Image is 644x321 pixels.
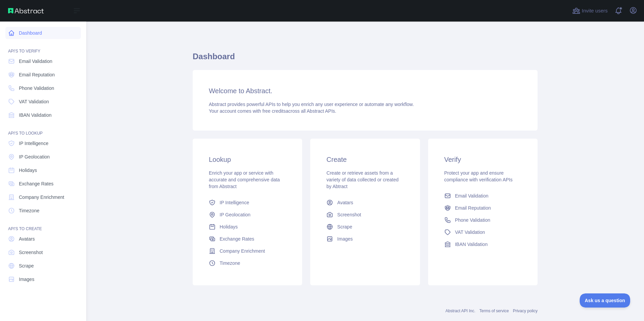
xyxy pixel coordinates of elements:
a: Scrape [5,260,81,272]
span: Images [337,236,353,242]
img: Abstract API [8,8,44,13]
span: Invite users [582,7,608,15]
h3: Welcome to Abstract. [209,86,521,96]
a: Screenshot [5,246,81,258]
span: Create or retrieve assets from a variety of data collected or created by Abtract [326,170,398,189]
span: Phone Validation [19,85,54,92]
a: IBAN Validation [442,238,524,250]
a: Email Validation [5,55,81,67]
a: Exchange Rates [5,178,81,190]
a: VAT Validation [442,226,524,238]
span: Exchange Rates [19,180,54,187]
a: Exchange Rates [206,233,289,245]
span: Protect your app and ensure compliance with verification APIs [444,170,513,182]
a: Email Validation [442,190,524,202]
a: Timezone [206,257,289,269]
a: VAT Validation [5,96,81,108]
div: API'S TO VERIFY [5,40,81,54]
span: IP Geolocation [220,211,251,218]
span: Screenshot [19,249,43,256]
a: Screenshot [324,209,406,221]
a: Holidays [206,221,289,233]
span: Company Enrichment [220,248,265,254]
div: API'S TO CREATE [5,218,81,231]
a: IP Intelligence [206,197,289,209]
span: IBAN Validation [19,112,52,118]
a: Phone Validation [5,82,81,94]
span: Holidays [19,167,37,174]
a: Privacy policy [513,309,538,313]
span: Exchange Rates [220,236,254,242]
a: Email Reputation [442,202,524,214]
span: Company Enrichment [19,194,64,201]
button: Invite users [571,5,609,16]
span: Email Reputation [455,205,491,211]
h1: Dashboard [193,51,538,67]
a: Images [324,233,406,245]
span: Email Reputation [19,71,55,78]
a: IP Geolocation [206,209,289,221]
iframe: Toggle Customer Support [580,293,631,308]
span: Screenshot [337,211,361,218]
span: Holidays [220,223,238,230]
span: Images [19,276,34,283]
span: Enrich your app or service with accurate and comprehensive data from Abstract [209,170,280,189]
span: Avatars [19,236,35,242]
span: free credits [262,108,286,114]
a: Abstract API Inc. [446,309,476,313]
a: Phone Validation [442,214,524,226]
h3: Lookup [209,155,286,164]
span: Phone Validation [455,217,490,223]
a: Images [5,273,81,285]
span: Your account comes with across all Abstract APIs. [209,108,336,114]
span: IP Intelligence [19,140,49,147]
span: Email Validation [455,192,488,199]
span: Scrape [19,262,34,269]
span: Avatars [337,199,353,206]
a: Email Reputation [5,69,81,81]
h3: Create [326,155,404,164]
span: Abstract provides powerful APIs to help you enrich any user experience or automate any workflow. [209,102,414,107]
span: VAT Validation [455,229,485,236]
a: Terms of service [479,309,509,313]
a: Company Enrichment [206,245,289,257]
a: IBAN Validation [5,109,81,121]
a: Company Enrichment [5,191,81,203]
a: Holidays [5,164,81,176]
span: Timezone [220,260,240,266]
a: Dashboard [5,27,81,39]
span: IP Geolocation [19,153,50,160]
span: Timezone [19,207,39,214]
a: IP Intelligence [5,137,81,149]
span: IBAN Validation [455,241,488,248]
h3: Verify [444,155,521,164]
a: Avatars [324,197,406,209]
span: IP Intelligence [220,199,249,206]
span: Scrape [337,223,352,230]
span: VAT Validation [19,98,49,105]
a: Scrape [324,221,406,233]
div: API'S TO LOOKUP [5,122,81,136]
span: Email Validation [19,58,52,65]
a: IP Geolocation [5,151,81,163]
a: Timezone [5,205,81,217]
a: Avatars [5,233,81,245]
